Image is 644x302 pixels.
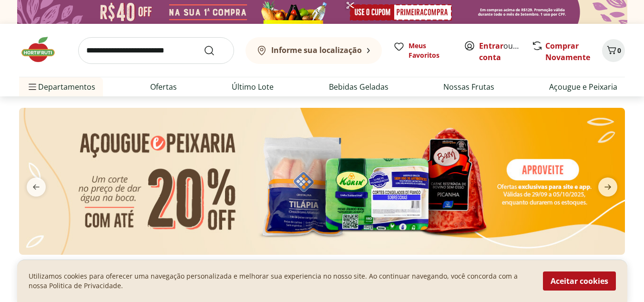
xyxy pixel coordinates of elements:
a: Bebidas Geladas [329,81,388,93]
b: Informe sua localização [271,45,362,55]
span: Meus Favoritos [409,41,452,60]
a: Comprar Novamente [545,41,590,62]
button: Submit Search [204,45,226,56]
a: Ofertas [150,81,177,93]
button: next [591,177,625,197]
a: Último Lote [232,81,274,93]
button: Aceitar cookies [543,271,616,291]
span: 0 [617,46,621,55]
img: açougue [19,108,625,255]
p: Utilizamos cookies para oferecer uma navegação personalizada e melhorar sua experiencia no nosso ... [29,271,532,291]
button: Carrinho [602,39,625,62]
span: Departamentos [27,75,95,98]
input: search [78,37,234,64]
a: Entrar [479,41,503,51]
a: Criar conta [479,41,532,62]
a: Meus Favoritos [393,41,452,60]
button: Informe sua localização [245,37,382,64]
a: Nossas Frutas [443,81,494,93]
button: Menu [27,75,38,98]
span: ou [479,40,521,63]
button: previous [19,177,53,197]
img: Hortifruti [19,35,67,64]
a: Açougue e Peixaria [549,81,617,93]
